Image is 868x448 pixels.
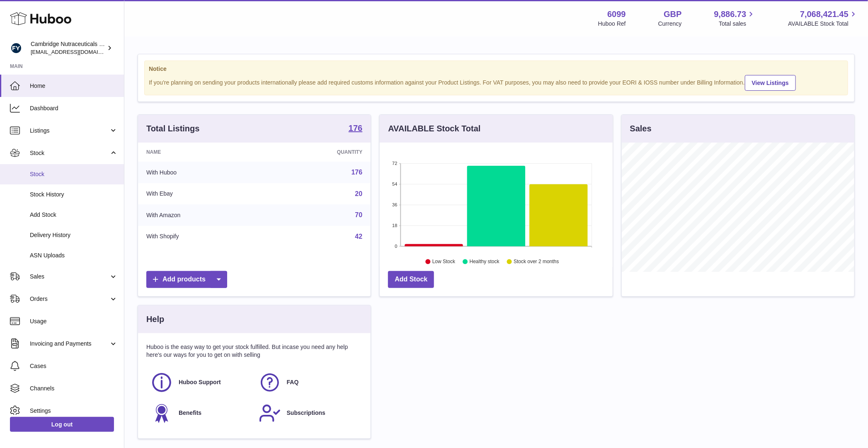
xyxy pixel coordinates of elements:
[138,226,265,247] td: With Shopify
[352,169,363,176] a: 176
[138,183,265,205] td: With Ebay
[150,371,250,394] a: Huboo Support
[138,204,265,226] td: With Amazon
[800,9,849,20] span: 7,068,421.45
[349,124,362,132] strong: 176
[30,252,118,259] span: ASN Uploads
[30,82,118,90] span: Home
[287,409,325,417] span: Subscriptions
[150,402,250,424] a: Benefits
[259,371,359,394] a: FAQ
[355,190,363,197] a: 20
[788,20,858,28] span: AVAILABLE Stock Total
[30,385,118,392] span: Channels
[393,223,398,228] text: 18
[30,407,118,415] span: Settings
[146,314,164,325] h3: Help
[393,161,398,166] text: 72
[149,74,844,91] div: If you're planning on sending your products internationally please add required customs informati...
[395,244,398,249] text: 0
[630,123,652,134] h3: Sales
[146,123,200,134] h3: Total Listings
[393,182,398,186] text: 54
[745,75,796,91] a: View Listings
[714,9,756,28] a: 9,886.73 Total sales
[30,127,109,135] span: Listings
[470,259,500,265] text: Healthy stock
[179,378,221,386] span: Huboo Support
[30,231,118,239] span: Delivery History
[10,42,22,54] img: huboo@camnutra.com
[719,20,756,28] span: Total sales
[138,162,265,183] td: With Huboo
[30,211,118,219] span: Add Stock
[514,259,559,265] text: Stock over 2 months
[349,124,362,134] a: 176
[355,233,363,240] a: 42
[179,409,201,417] span: Benefits
[265,143,371,162] th: Quantity
[388,271,434,288] a: Add Stock
[30,149,109,157] span: Stock
[607,9,626,20] strong: 6099
[31,40,105,56] div: Cambridge Nutraceuticals Ltd
[146,271,227,288] a: Add products
[30,104,118,112] span: Dashboard
[664,9,681,20] strong: GBP
[10,417,114,432] a: Log out
[388,123,480,134] h3: AVAILABLE Stock Total
[138,143,265,162] th: Name
[30,170,118,178] span: Stock
[432,259,456,265] text: Low Stock
[393,202,398,207] text: 36
[30,295,109,303] span: Orders
[598,20,626,28] div: Huboo Ref
[30,362,118,370] span: Cases
[30,273,109,281] span: Sales
[788,9,858,28] a: 7,068,421.45 AVAILABLE Stock Total
[30,340,109,348] span: Invoicing and Payments
[355,211,363,218] a: 70
[30,317,118,325] span: Usage
[287,378,299,386] span: FAQ
[146,343,362,359] p: Huboo is the easy way to get your stock fulfilled. But incase you need any help here's our ways f...
[259,402,359,424] a: Subscriptions
[30,191,118,199] span: Stock History
[658,20,682,28] div: Currency
[149,65,844,73] strong: Notice
[714,9,747,20] span: 9,886.73
[31,48,122,55] span: [EMAIL_ADDRESS][DOMAIN_NAME]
